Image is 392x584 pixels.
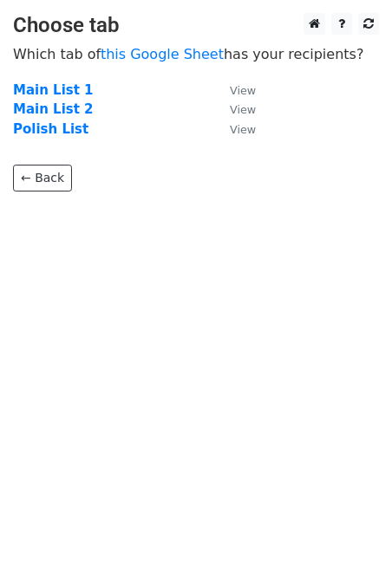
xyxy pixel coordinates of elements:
small: View [230,123,256,136]
a: Main List 1 [13,82,94,98]
a: View [212,121,256,137]
small: View [230,84,256,97]
a: View [212,82,256,98]
a: this Google Sheet [101,46,224,62]
a: ← Back [13,165,72,191]
p: Which tab of has your recipients? [13,45,379,63]
a: Polish List [13,121,88,137]
a: Main List 2 [13,101,94,117]
h3: Choose tab [13,13,379,38]
small: View [230,103,256,116]
a: View [212,101,256,117]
